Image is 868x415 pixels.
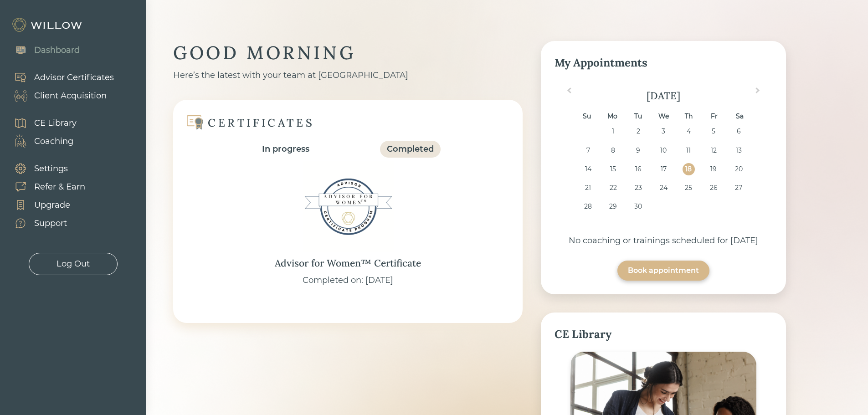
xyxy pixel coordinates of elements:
div: Upgrade [34,199,70,211]
div: Choose Friday, September 26th, 2025 [708,182,720,194]
div: Choose Tuesday, September 30th, 2025 [632,200,644,213]
div: Fr [708,110,720,123]
div: Choose Saturday, September 27th, 2025 [733,182,745,194]
div: Choose Monday, September 8th, 2025 [607,144,619,157]
div: GOOD MORNING [173,41,523,65]
div: Choose Sunday, September 7th, 2025 [582,144,594,157]
div: Choose Wednesday, September 24th, 2025 [657,182,669,194]
div: Choose Friday, September 12th, 2025 [708,144,720,157]
div: CE Library [555,326,772,343]
div: Client Acquisition [34,90,107,102]
div: Choose Tuesday, September 23rd, 2025 [632,182,644,194]
div: Coaching [34,135,73,148]
button: Next Month [751,86,766,100]
div: CERTIFICATES [208,116,314,130]
a: Client Acquisition [5,87,114,105]
div: Choose Monday, September 29th, 2025 [607,200,619,213]
div: Choose Friday, September 5th, 2025 [708,125,720,138]
div: Sa [734,110,746,123]
div: Choose Tuesday, September 16th, 2025 [632,163,644,175]
a: Upgrade [5,196,85,214]
div: Support [34,217,67,230]
div: We [657,110,669,123]
div: Su [581,110,593,123]
div: Choose Thursday, September 18th, 2025 [683,163,695,175]
div: No coaching or trainings scheduled for [DATE] [555,235,772,247]
div: CE Library [34,117,77,129]
div: Completed on: [DATE] [303,274,393,287]
img: Willow [11,18,84,32]
a: Settings [5,159,85,178]
div: Choose Thursday, September 4th, 2025 [683,125,695,138]
div: Choose Monday, September 15th, 2025 [607,163,619,175]
div: Choose Monday, September 1st, 2025 [607,125,619,138]
div: Settings [34,163,68,175]
img: Advisor for Women™ Certificate Badge [303,161,394,252]
div: Here’s the latest with your team at [GEOGRAPHIC_DATA] [173,69,523,82]
div: Choose Friday, September 19th, 2025 [708,163,720,175]
div: Dashboard [34,44,80,56]
div: Refer & Earn [34,181,85,193]
div: month 2025-09 [557,125,769,219]
div: Choose Thursday, September 25th, 2025 [683,182,695,194]
div: Choose Thursday, September 11th, 2025 [683,144,695,157]
div: Choose Wednesday, September 17th, 2025 [657,163,669,175]
div: Choose Saturday, September 13th, 2025 [733,144,745,157]
div: Choose Saturday, September 6th, 2025 [733,125,745,138]
div: Choose Tuesday, September 9th, 2025 [632,144,644,157]
div: Choose Wednesday, September 3rd, 2025 [657,125,669,138]
div: [DATE] [555,88,772,103]
a: Coaching [5,132,77,150]
button: Previous Month [561,86,575,100]
div: Choose Saturday, September 20th, 2025 [733,163,745,175]
div: Advisor for Women™ Certificate [275,256,421,271]
div: Choose Tuesday, September 2nd, 2025 [632,125,644,138]
div: Tu [632,110,644,123]
div: Advisor Certificates [34,72,114,84]
div: Log Out [56,258,90,270]
a: CE Library [5,114,77,132]
div: Choose Monday, September 22nd, 2025 [607,182,619,194]
div: My Appointments [555,55,772,71]
div: Th [683,110,695,123]
div: Choose Sunday, September 14th, 2025 [582,163,594,175]
div: Completed [387,143,434,155]
a: Refer & Earn [5,178,85,196]
a: Advisor Certificates [5,68,114,87]
div: Choose Wednesday, September 10th, 2025 [657,144,669,157]
div: Book appointment [628,265,699,276]
a: Dashboard [5,41,80,59]
div: In progress [262,143,309,155]
div: Choose Sunday, September 21st, 2025 [582,182,594,194]
div: Choose Sunday, September 28th, 2025 [582,200,594,213]
div: Mo [606,110,619,123]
